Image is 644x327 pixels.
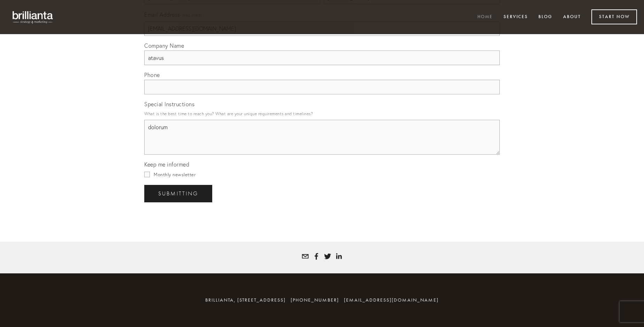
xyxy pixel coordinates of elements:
[144,101,194,108] span: Special Instructions
[144,71,160,78] span: Phone
[344,297,439,303] a: [EMAIL_ADDRESS][DOMAIN_NAME]
[158,190,198,197] span: Submitting
[559,11,585,23] a: About
[499,11,532,23] a: Services
[144,172,150,177] input: Monthly newsletter
[591,9,637,24] a: Start Now
[313,253,320,260] a: Tatyana Bolotnikov White
[144,42,184,49] span: Company Name
[144,109,500,118] p: What is the best time to reach you? What are your unique requirements and timelines?
[154,172,195,177] span: Monthly newsletter
[473,11,497,23] a: Home
[144,161,189,168] span: Keep me informed
[324,253,331,260] a: Tatyana White
[205,297,286,303] span: brillianta, [STREET_ADDRESS]
[144,120,500,155] textarea: dolorum
[144,185,212,202] button: SubmittingSubmitting
[534,11,557,23] a: Blog
[302,253,309,260] a: tatyana@brillianta.com
[335,253,342,260] a: Tatyana White
[7,7,59,27] img: brillianta - research, strategy, marketing
[291,297,339,303] span: [PHONE_NUMBER]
